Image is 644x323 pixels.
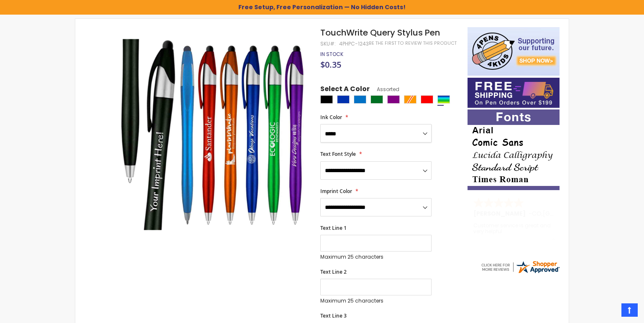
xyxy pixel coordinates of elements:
div: Black [320,95,333,104]
span: Text Font Style [320,150,356,158]
img: 4pens.com widget logo [480,259,560,275]
p: Maximum 25 characters [320,298,432,304]
span: Select A Color [320,84,370,96]
div: Blue Light [354,95,366,104]
div: Availability [320,51,343,58]
p: Maximum 25 characters [320,254,432,260]
span: [GEOGRAPHIC_DATA] [543,209,604,218]
span: CO [532,209,542,218]
span: Imprint Color [320,188,352,195]
div: Purple [387,95,400,104]
div: Red [421,95,433,104]
div: Green [371,95,383,104]
div: Assorted [437,95,450,104]
div: 4PHPC-1243 [339,41,369,47]
span: Text Line 2 [320,268,347,275]
div: Blue [337,95,350,104]
div: Customer service is great and very helpful [473,223,555,241]
img: 4pens 4 kids [468,27,560,76]
span: Text Line 3 [320,312,347,319]
img: Free shipping on orders over $199 [468,78,560,108]
strong: SKU [320,40,336,47]
a: Be the first to review this product [369,40,457,46]
span: Text Line 1 [320,224,347,231]
span: [PERSON_NAME] [473,209,529,218]
span: Assorted [370,86,399,93]
span: $0.35 [320,59,341,70]
span: Ink Color [320,114,342,121]
span: TouchWrite Query Stylus Pen [320,27,440,38]
span: In stock [320,51,343,58]
img: main-4phpc-1243-touchwrite-query-stylus-pen-2_1.jpg [118,39,309,230]
img: font-personalization-examples [468,109,560,190]
span: - , [529,209,604,218]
